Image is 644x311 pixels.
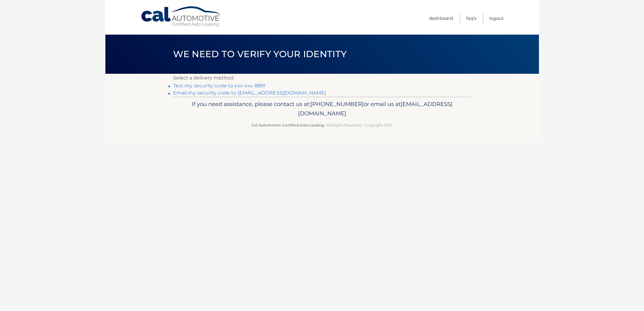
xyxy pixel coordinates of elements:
a: FAQ's [466,13,476,23]
a: Logout [489,13,504,23]
strong: Cal Automotive Certified Auto Leasing [252,123,324,127]
p: - All Rights Reserved - Copyright 2025 [177,122,467,128]
a: Dashboard [429,13,453,23]
a: Email my security code to [EMAIL_ADDRESS][DOMAIN_NAME] [173,90,326,96]
span: We need to verify your identity [173,48,347,60]
p: If you need assistance, please contact us at: or email us at [177,99,467,119]
p: Select a delivery method: [173,74,471,82]
span: [PHONE_NUMBER] [310,101,364,107]
a: Text my security code to xxx-xxx-8891 [173,83,266,89]
a: Cal Automotive [141,6,222,27]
